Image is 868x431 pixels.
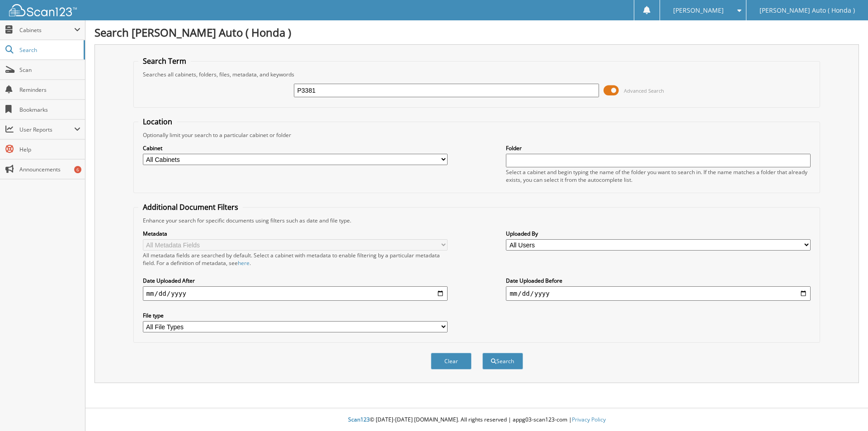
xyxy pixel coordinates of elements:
[19,66,80,74] span: Scan
[673,8,724,13] span: [PERSON_NAME]
[19,106,80,114] span: Bookmarks
[624,87,664,94] span: Advanced Search
[759,8,855,13] span: [PERSON_NAME] Auto ( Honda )
[19,126,74,133] span: User Reports
[138,217,816,224] div: Enhance your search for specific documents using filters such as date and file type.
[238,259,250,267] a: here
[138,202,243,212] legend: Additional Document Filters
[143,286,448,301] input: start
[19,46,79,54] span: Search
[143,251,448,267] div: All metadata fields are searched by default. Select a cabinet with metadata to enable filtering b...
[348,416,370,423] span: Scan123
[143,230,448,237] label: Metadata
[138,117,177,127] legend: Location
[506,277,811,284] label: Date Uploaded Before
[506,230,811,237] label: Uploaded By
[143,277,448,284] label: Date Uploaded After
[85,409,868,431] div: © [DATE]-[DATE] [DOMAIN_NAME]. All rights reserved | appg03-scan123-com |
[506,168,811,184] div: Select a cabinet and begin typing the name of the folder you want to search in. If the name match...
[823,388,868,431] iframe: Chat Widget
[19,26,74,34] span: Cabinets
[431,353,472,369] button: Clear
[482,353,523,369] button: Search
[138,56,191,66] legend: Search Term
[506,286,811,301] input: end
[143,312,448,319] label: File type
[94,25,859,40] h1: Search [PERSON_NAME] Auto ( Honda )
[9,4,77,16] img: scan123-logo-white.svg
[572,416,606,423] a: Privacy Policy
[506,144,811,152] label: Folder
[19,166,80,173] span: Announcements
[138,71,816,78] div: Searches all cabinets, folders, files, metadata, and keywords
[143,144,448,152] label: Cabinet
[138,131,816,139] div: Optionally limit your search to a particular cabinet or folder
[74,166,81,173] div: 6
[19,146,80,153] span: Help
[19,86,80,94] span: Reminders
